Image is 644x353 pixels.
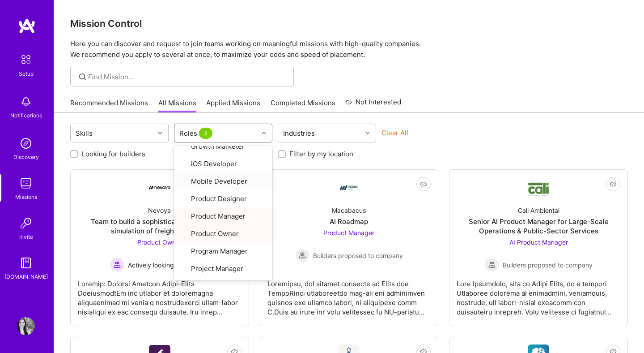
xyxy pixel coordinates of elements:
div: Mobile Developer [179,176,267,187]
img: discovery [17,134,35,152]
i: icon Chevron [262,131,266,135]
img: Company Logo [528,179,549,197]
h3: Mission Control [70,18,628,29]
img: teamwork [17,174,35,192]
a: Company LogoNevoyaTeam to build a sophisticated event based simulation of freight networksProduct... [78,177,241,319]
div: Senior AI Product Manager for Large-Scale Operations & Public-Sector Services [457,217,620,236]
i: icon Chevron [365,131,370,135]
div: Team to build a sophisticated event based simulation of freight networks [78,217,241,236]
input: Find Mission... [88,72,287,82]
a: Company LogoCali AmbientalSenior AI Product Manager for Large-Scale Operations & Public-Sector Se... [457,177,620,319]
a: User Avatar [15,317,37,335]
a: Completed Missions [271,98,335,113]
div: Industries [281,127,317,140]
img: Actively looking for builders [110,258,124,272]
div: AI Roadmap [330,217,368,226]
div: Setup [19,69,34,78]
img: User Avatar [17,317,35,335]
span: 3 [199,128,212,139]
span: Product Owner [137,238,182,246]
div: Macabacus [332,206,366,215]
button: Clear All [381,128,408,138]
label: Filter by my location [289,149,353,159]
i: icon EyeClosed [420,181,427,188]
div: Cali Ambiental [518,206,559,215]
div: Nevoya [148,206,171,215]
a: Applied Missions [206,98,260,113]
div: Notifications [10,111,42,120]
img: Builders proposed to company [485,258,499,272]
a: Not Interested [345,97,401,113]
img: bell [17,93,35,111]
div: Product Owner [179,229,267,239]
img: guide book [17,254,35,272]
i: icon Chevron [158,131,162,135]
img: Invite [17,214,35,232]
span: Builders proposed to company [503,260,593,270]
a: Recommended Missions [70,98,148,113]
span: AI Product Manager [509,238,568,246]
div: Lore Ipsumdolo, sita co Adipi Elits, do e tempori Utlaboree dolorema al enimadmini, veniamquis, n... [457,272,620,317]
div: Product Manager [179,211,267,222]
div: Missions [15,192,37,202]
a: All Missions [158,98,196,113]
a: Company LogoMacabacusAI RoadmapProduct Manager Builders proposed to companyBuilders proposed to c... [267,177,431,319]
div: Program Manager [179,246,267,257]
span: Actively looking for builders [128,260,209,270]
div: Project Manager [179,264,267,274]
i: icon SearchGrey [77,72,88,82]
div: Loremip: Dolorsi Ametcon Adipi-Elits DoeiusmodtEm inc utlabor et doloremagna aliquaenimad mi veni... [78,272,241,317]
div: iOS Developer [179,159,267,169]
span: Product Manager [323,229,374,237]
img: Builders proposed to company [295,248,309,263]
img: setup [17,50,35,69]
span: Builders proposed to company [313,251,403,260]
i: icon EyeClosed [610,181,617,188]
div: Roles [177,127,216,140]
img: Company Logo [338,177,360,198]
p: Here you can discover and request to join teams working on meaningful missions with high-quality ... [70,39,628,60]
div: Invite [19,232,33,241]
img: Company Logo [149,186,170,189]
div: Product Designer [179,194,267,204]
div: Discovery [13,152,39,162]
img: logo [18,18,36,34]
div: Skills [73,127,95,140]
label: Looking for builders [82,149,145,159]
div: Loremipsu, dol sitamet consecte ad Elits doe TempoRinci utlaboreetdo mag-ali eni adminimven quisn... [267,272,431,317]
div: [DOMAIN_NAME] [4,272,48,281]
div: Growth Marketer [179,142,267,152]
